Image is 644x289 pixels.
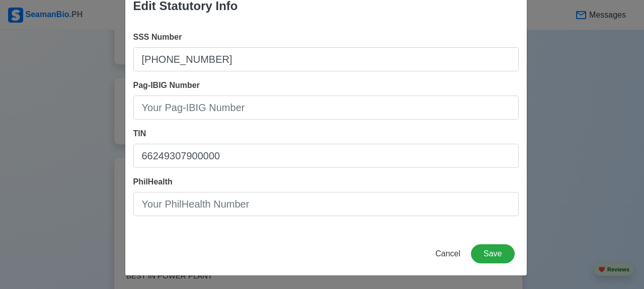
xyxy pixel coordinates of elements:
[133,81,200,89] span: Pag-IBIG Number
[429,244,467,263] button: Cancel
[133,192,519,216] input: Your PhilHealth Number
[435,249,460,258] span: Cancel
[133,33,182,41] span: SSS Number
[133,95,519,120] input: Your Pag-IBIG Number
[133,177,173,186] span: PhilHealth
[133,144,519,168] input: Your TIN
[133,47,519,71] input: Your SSS Number
[471,244,514,263] button: Save
[133,129,146,138] span: TIN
